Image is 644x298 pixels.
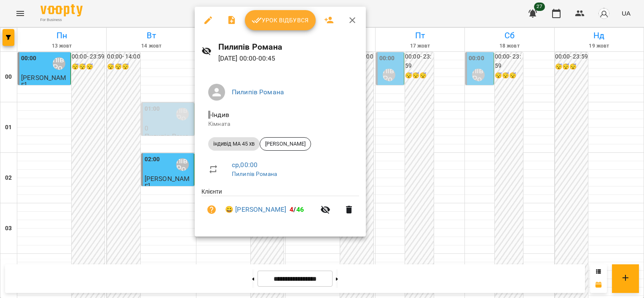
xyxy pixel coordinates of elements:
a: ср , 00:00 [232,161,258,169]
p: [DATE] 00:00 - 00:45 [218,53,359,64]
a: 😀 [PERSON_NAME] [225,205,286,215]
b: / [290,205,304,213]
h6: Пилипів Романа [218,40,359,53]
span: [PERSON_NAME] [260,140,311,148]
button: Візит ще не сплачено. Додати оплату? [201,200,222,220]
span: індивід МА 45 хв [208,140,260,148]
a: Пилипів Романа [232,170,277,177]
div: [PERSON_NAME] [260,137,311,151]
a: Пилипів Романа [232,88,284,96]
p: Кімната [208,120,352,128]
ul: Клієнти [201,187,359,226]
span: Урок відбувся [252,15,309,25]
span: 46 [296,205,304,213]
button: Урок відбувся [245,10,316,30]
span: 4 [290,205,293,213]
span: - Індив [208,111,231,119]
